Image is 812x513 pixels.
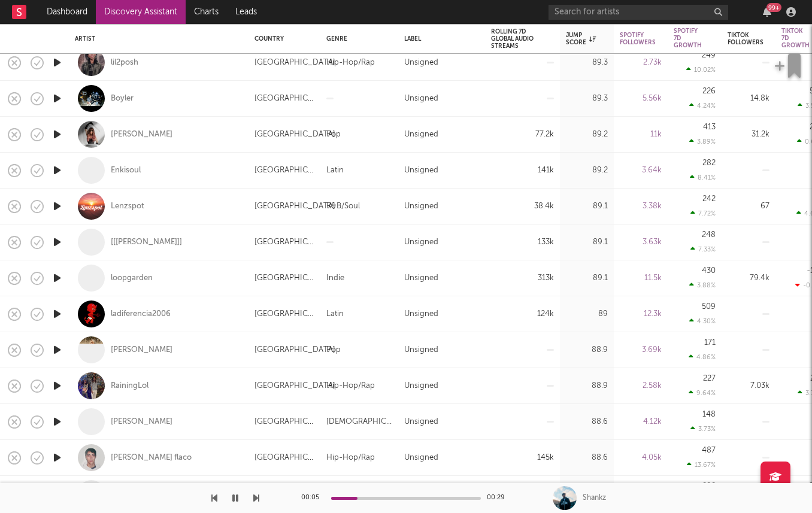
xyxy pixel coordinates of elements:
a: [PERSON_NAME] flaco [111,453,192,463]
button: Filter by Jump Score [602,33,614,45]
div: Unsigned [404,199,438,214]
div: 3.88 % [689,281,716,289]
div: 14.8k [728,92,769,106]
div: 4.30 % [689,317,716,325]
div: R&B/Soul [326,199,360,214]
div: 226 [702,87,716,95]
a: lil2posh [111,57,138,68]
div: Hip-Hop/Rap [326,451,375,465]
div: 3.64k [620,163,662,178]
div: Unsigned [404,415,438,429]
div: 4.86 % [689,353,716,361]
div: [GEOGRAPHIC_DATA] [254,163,314,178]
button: 99+ [763,7,771,17]
div: 3.38k [620,199,662,214]
div: Unsigned [404,271,438,286]
button: Filter by Tiktok Followers [769,33,781,45]
div: Unsigned [404,92,438,106]
div: [GEOGRAPHIC_DATA] [254,343,335,357]
div: 141k [491,163,554,178]
div: 7.33 % [690,245,716,253]
div: Label [404,35,473,43]
div: 249 [702,51,716,59]
div: 89.2 [566,163,608,178]
div: 7.72 % [690,210,716,217]
div: 77.2k [491,128,554,142]
div: 3.63k [620,235,662,250]
div: 242 [702,195,716,203]
div: Unsigned [404,451,438,465]
div: [GEOGRAPHIC_DATA] [254,307,314,321]
div: Unsigned [404,235,438,250]
div: 88.9 [566,343,608,357]
div: 9.64 % [689,389,716,397]
div: 8.41 % [690,174,716,181]
div: Unsigned [404,307,438,321]
div: 79.4k [728,271,769,286]
div: Unsigned [404,343,438,357]
div: Unsigned [404,163,438,178]
div: 89.3 [566,56,608,70]
div: 282 [702,159,716,167]
div: 4.24 % [689,102,716,110]
a: [PERSON_NAME] [111,417,172,427]
div: Unsigned [404,379,438,393]
div: 5.56k [620,92,662,106]
div: 227 [703,375,716,383]
button: Filter by Rolling 7D Global Audio Streams [542,33,554,45]
div: 4.12k [620,415,662,429]
div: 89.2 [566,128,608,142]
div: 11.5k [620,271,662,286]
div: 7.03k [728,379,769,393]
div: 89.3 [566,92,608,106]
div: 31.2k [728,128,769,142]
div: 12.3k [620,307,662,321]
div: 248 [702,231,716,239]
div: 133k [491,235,554,250]
div: RainingLol [111,381,149,391]
button: Filter by Spotify Followers [662,33,674,45]
div: Tiktok Followers [728,32,763,46]
input: Search for artists [549,5,728,20]
div: 292 [702,482,716,490]
div: 89 [566,307,608,321]
div: Unsigned [404,56,438,70]
div: [GEOGRAPHIC_DATA] [254,271,314,286]
div: [DEMOGRAPHIC_DATA] [326,415,392,429]
div: [PERSON_NAME] [111,129,172,140]
div: 2.58k [620,379,662,393]
div: 430 [702,267,716,275]
div: [GEOGRAPHIC_DATA] [254,92,314,106]
div: 13.67 % [687,461,716,469]
div: 509 [702,303,716,311]
div: 4.05k [620,451,662,465]
div: Artist [75,35,237,43]
div: 99 + [766,3,781,12]
div: Rolling 7D Global Audio Streams [491,28,536,50]
div: Country [254,35,308,43]
div: 89.1 [566,199,608,214]
div: 171 [704,339,716,347]
a: loopgarden [111,273,153,284]
div: 67 [728,199,769,214]
a: [[[PERSON_NAME]]] [111,237,182,248]
div: 124k [491,307,554,321]
div: Hip-Hop/Rap [326,379,375,393]
div: 00:29 [487,491,511,505]
div: Genre [326,35,386,43]
div: [GEOGRAPHIC_DATA] [254,199,335,214]
div: Pop [326,343,341,357]
div: 2.73k [620,56,662,70]
a: Lenzspot [111,201,144,212]
div: Latin [326,307,344,321]
div: Unsigned [404,128,438,142]
div: 3.89 % [689,138,716,145]
div: 88.9 [566,379,608,393]
div: [GEOGRAPHIC_DATA] [254,379,335,393]
div: Boyler [111,93,134,104]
